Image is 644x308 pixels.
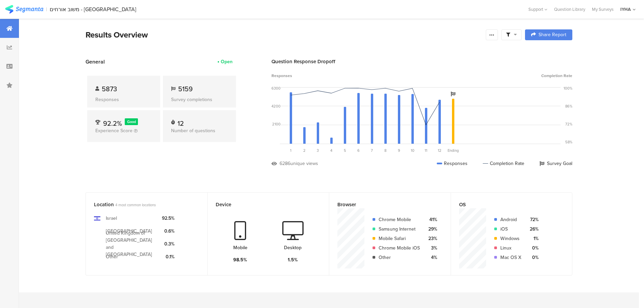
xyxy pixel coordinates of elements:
[216,201,310,208] div: Device
[178,84,193,94] span: 5159
[86,29,482,41] div: Results Overview
[564,86,572,91] div: 100%
[106,228,152,235] div: [GEOGRAPHIC_DATA]
[379,254,420,261] div: Other
[425,216,437,223] div: 41%
[398,148,400,153] span: 9
[589,6,617,13] a: My Surveys
[288,256,298,263] div: 1.5%
[102,84,117,94] span: 5873
[379,235,420,242] div: Mobile Safari
[106,253,118,260] div: Other
[106,215,117,222] div: Israel
[162,240,174,247] div: 0.3%
[411,148,414,153] span: 10
[539,32,566,37] span: Share Report
[177,118,184,125] div: 12
[425,235,437,242] div: 23%
[527,244,539,252] div: 0%
[86,58,105,66] span: General
[379,226,420,233] div: Samsung Internet
[459,201,553,208] div: OS
[527,235,539,242] div: 1%
[446,148,460,153] div: Ending
[106,230,157,258] div: United Kingdom of [GEOGRAPHIC_DATA] and [GEOGRAPHIC_DATA]
[284,244,302,251] div: Desktop
[46,5,47,13] div: |
[565,103,572,109] div: 86%
[357,148,360,153] span: 6
[379,216,420,223] div: Chrome Mobile
[94,201,188,208] div: Location
[528,4,547,15] div: Support
[451,92,455,96] i: Survey Goal
[162,228,174,235] div: 0.6%
[330,148,332,153] span: 4
[500,235,521,242] div: Windows
[95,127,133,134] span: Experience Score
[271,86,281,91] div: 6300
[162,215,174,222] div: 92.5%
[344,148,346,153] span: 5
[233,256,247,263] div: 98.5%
[303,148,306,153] span: 2
[438,148,442,153] span: 12
[50,6,136,13] div: משוב אורחים - [GEOGRAPHIC_DATA]
[384,148,386,153] span: 8
[272,121,281,127] div: 2100
[620,6,631,13] div: IYHA
[565,139,572,145] div: 58%
[271,58,572,65] div: Question Response Dropoff
[425,244,437,252] div: 3%
[425,226,437,233] div: 29%
[437,160,468,167] div: Responses
[221,58,233,65] div: Open
[317,148,319,153] span: 3
[171,127,215,134] span: Number of questions
[290,160,318,167] div: unique views
[500,244,521,252] div: Linux
[337,201,431,208] div: Browser
[271,73,292,79] span: Responses
[565,121,572,127] div: 72%
[271,103,281,109] div: 4200
[425,254,437,261] div: 4%
[162,253,174,260] div: 0.1%
[527,254,539,261] div: 0%
[115,202,156,208] span: 4 most common locations
[280,160,290,167] div: 6286
[95,96,152,103] div: Responses
[127,119,136,124] span: Good
[379,244,420,252] div: Chrome Mobile iOS
[171,96,228,103] div: Survey completions
[551,6,589,13] a: Question Library
[233,244,247,251] div: Mobile
[500,216,521,223] div: Android
[5,5,43,14] img: segmanta logo
[500,254,521,261] div: Mac OS X
[541,73,572,79] span: Completion Rate
[500,226,521,233] div: iOS
[527,216,539,223] div: 72%
[371,148,373,153] span: 7
[103,118,122,128] span: 92.2%
[540,160,572,167] div: Survey Goal
[425,148,427,153] span: 11
[290,148,291,153] span: 1
[483,160,524,167] div: Completion Rate
[527,226,539,233] div: 26%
